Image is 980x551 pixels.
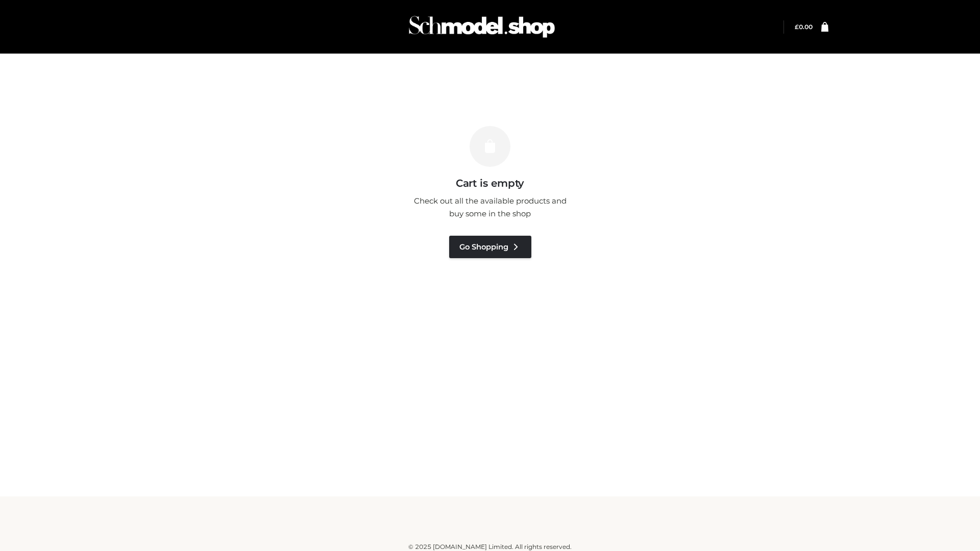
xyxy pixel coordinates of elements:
[795,23,813,31] bdi: 0.00
[795,23,813,31] a: £0.00
[175,177,805,189] h3: Cart is empty
[449,236,531,258] a: Go Shopping
[405,7,558,47] img: Schmodel Admin 964
[795,23,799,31] span: £
[408,194,572,220] p: Check out all the available products and buy some in the shop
